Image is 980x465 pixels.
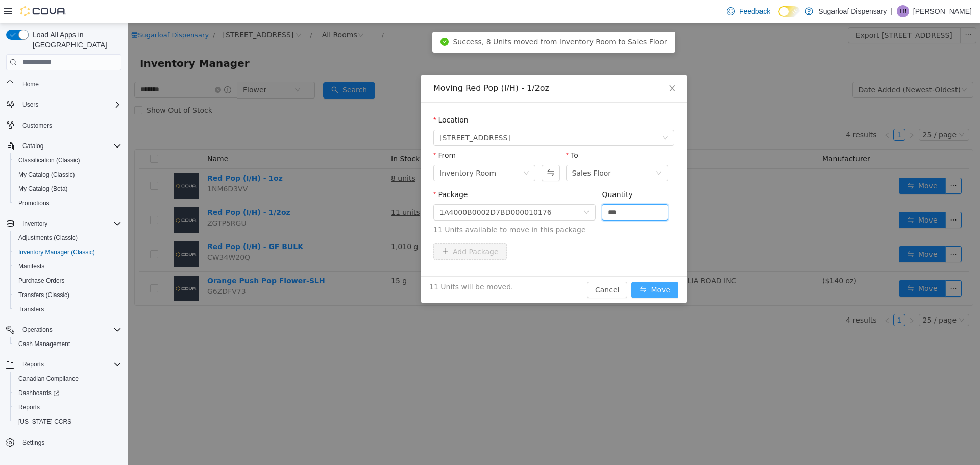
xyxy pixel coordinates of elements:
span: Promotions [14,197,121,209]
span: My Catalog (Beta) [18,185,68,193]
button: My Catalog (Classic) [10,167,126,182]
span: Adjustments (Classic) [14,232,121,244]
span: Load All Apps in [GEOGRAPHIC_DATA] [29,30,121,50]
span: Home [22,80,39,88]
p: Sugarloaf Dispensary [818,5,887,17]
span: Manifests [14,260,121,273]
span: Promotions [18,199,50,207]
span: Users [18,99,121,111]
a: Purchase Orders [14,275,69,287]
i: icon: down [528,146,534,154]
i: icon: check-circle [313,14,321,22]
a: Feedback [723,1,774,21]
span: Settings [22,438,44,447]
a: Dashboards [14,387,63,399]
button: Purchase Orders [10,274,126,288]
a: Manifests [14,260,48,273]
button: Users [18,99,42,111]
button: Swap [414,141,432,158]
div: Trevor Bjerke [897,5,909,17]
span: Cash Management [14,338,121,350]
span: Operations [18,324,121,336]
button: Cancel [459,258,500,275]
span: Inventory [22,219,47,228]
button: Classification (Classic) [10,153,126,167]
span: [US_STATE] CCRS [18,418,71,426]
a: Settings [18,436,48,449]
button: Operations [18,324,57,336]
i: icon: close [541,61,549,69]
span: Inventory Manager (Classic) [14,246,121,258]
button: [US_STATE] CCRS [10,414,126,429]
a: Promotions [14,197,54,209]
i: icon: down [534,111,541,118]
span: Feedback [739,6,770,16]
button: My Catalog (Beta) [10,182,126,196]
div: Sales Floor [445,142,484,157]
span: Dark Mode [778,17,779,17]
span: 336 East Chestnut St [312,107,383,122]
button: Canadian Compliance [10,372,126,386]
p: [PERSON_NAME] [913,5,972,17]
span: Classification (Classic) [18,156,80,164]
span: Dashboards [14,387,121,399]
button: icon: swapMove [504,258,551,275]
label: Location [306,92,341,101]
span: Reports [18,358,121,371]
button: Home [2,77,126,91]
span: Purchase Orders [14,275,121,287]
span: Adjustments (Classic) [18,234,78,242]
span: Home [18,78,121,90]
span: Reports [14,401,121,413]
span: Reports [18,403,40,411]
button: Transfers [10,302,126,316]
span: My Catalog (Classic) [18,170,75,179]
span: Purchase Orders [18,277,65,285]
span: Success, 8 Units moved from Inventory Room to Sales Floor [325,14,539,22]
a: My Catalog (Beta) [14,183,72,195]
span: Reports [22,360,44,369]
span: Users [22,101,38,109]
span: Operations [22,326,53,334]
button: Reports [10,400,126,414]
label: From [306,128,328,136]
label: Package [306,167,340,175]
a: [US_STATE] CCRS [14,415,76,428]
a: Canadian Compliance [14,373,83,385]
a: Transfers (Classic) [14,289,73,301]
span: 11 Units will be moved. [302,258,385,269]
span: Dashboards [18,389,59,397]
button: Catalog [18,140,47,152]
button: Close [530,51,559,80]
span: Canadian Compliance [14,373,121,385]
i: icon: down [396,146,402,154]
a: Classification (Classic) [14,154,84,166]
button: Transfers (Classic) [10,288,126,302]
a: Home [18,78,43,90]
button: Operations [2,323,126,337]
span: Settings [18,436,121,449]
span: Canadian Compliance [18,375,79,383]
span: Catalog [18,140,121,152]
button: Customers [2,118,126,133]
button: Reports [2,357,126,372]
div: Inventory Room [312,142,369,157]
span: Manifests [18,262,44,271]
button: Reports [18,358,48,371]
span: Classification (Classic) [14,154,121,166]
button: Settings [2,435,126,450]
label: Quantity [474,167,505,175]
a: Customers [18,119,56,132]
button: Manifests [10,259,126,274]
a: My Catalog (Classic) [14,168,79,181]
span: Customers [22,121,52,130]
button: Adjustments (Classic) [10,231,126,245]
a: Transfers [14,303,48,315]
span: 11 Units available to move in this package [306,201,547,212]
label: To [438,128,451,136]
span: My Catalog (Beta) [14,183,121,195]
span: Customers [18,119,121,132]
span: Catalog [22,142,43,150]
span: Inventory [18,217,121,230]
input: Quantity [475,181,540,197]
